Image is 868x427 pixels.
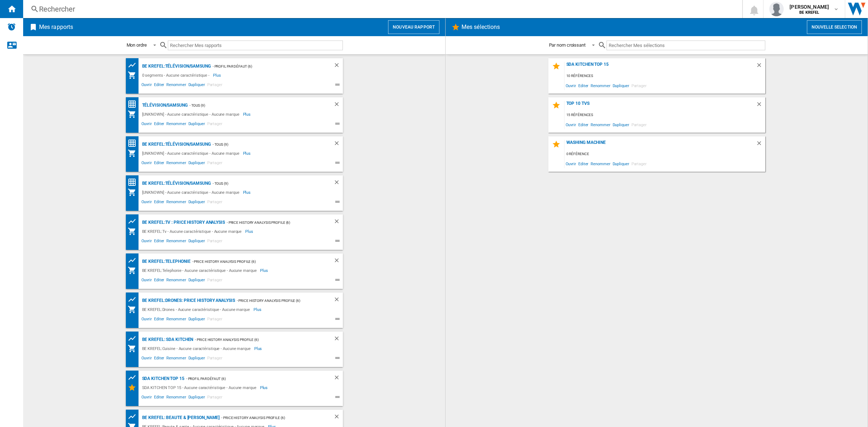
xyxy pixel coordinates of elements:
[187,316,206,324] span: Dupliquer
[213,71,222,80] span: Plus
[128,334,140,343] div: Graphe des prix et nb. offres par distributeur
[254,305,263,314] span: Plus
[799,10,819,15] b: BE KREFEL
[165,159,187,168] span: Renommer
[140,266,260,275] div: BE KREFEL:Telephonie - Aucune caractéristique - Aucune marque
[128,383,140,392] div: Mes Sélections
[243,110,252,119] span: Plus
[140,413,220,422] div: BE KREFEL: Beaute & [PERSON_NAME]
[206,159,224,168] span: Partager
[220,413,319,422] div: - Price History Analysis profile (6)
[153,355,165,363] span: Editer
[140,149,243,158] div: [UNKNOWN] - Aucune caractéristique - Aucune marque
[140,316,153,324] span: Ouvrir
[333,374,343,383] div: Supprimer
[612,159,630,168] span: Dupliquer
[225,218,319,227] div: - Price History Analysis profile (6)
[153,198,165,207] span: Editer
[333,413,343,422] div: Supprimer
[128,305,140,314] div: Mon assortiment
[165,120,187,129] span: Renommer
[565,111,765,120] div: 15 références
[460,20,501,34] h2: Mes sélections
[333,218,343,227] div: Supprimer
[165,81,187,90] span: Renommer
[128,295,140,304] div: Graphe des prix et nb. offres par distributeur
[165,238,187,246] span: Renommer
[39,4,723,14] div: Rechercher
[128,71,140,80] div: Mon assortiment
[565,81,577,90] span: Ouvrir
[128,139,140,148] div: Matrice des prix
[206,120,224,129] span: Partager
[128,217,140,226] div: Graphe des prix et nb. offres par distributeur
[187,198,206,207] span: Dupliquer
[140,71,213,80] div: 0 segments - Aucune caractéristique -
[565,101,756,111] div: Top 10 TVs
[260,383,269,392] span: Plus
[187,277,206,285] span: Dupliquer
[184,374,319,383] div: - Profil par défaut (6)
[165,355,187,363] span: Renommer
[127,42,147,48] div: Mon ordre
[756,62,765,72] div: Supprimer
[128,412,140,421] div: Graphe des prix et nb. offres par distributeur
[140,277,153,285] span: Ouvrir
[140,188,243,197] div: [UNKNOWN] - Aucune caractéristique - Aucune marque
[7,22,16,31] img: alerts-logo.svg
[128,149,140,158] div: Mon assortiment
[140,120,153,129] span: Ouvrir
[211,140,319,149] div: - TOUS (9)
[193,335,319,344] div: - Price History Analysis profile (6)
[206,238,224,246] span: Partager
[187,120,206,129] span: Dupliquer
[140,159,153,168] span: Ouvrir
[191,257,319,266] div: - Price History Analysis profile (6)
[565,140,756,150] div: Washing machine
[756,140,765,150] div: Supprimer
[153,159,165,168] span: Editer
[128,61,140,70] div: Tableau des prix des produits
[333,257,343,266] div: Supprimer
[565,150,765,159] div: 0 référence
[128,178,140,187] div: Matrice des prix
[206,198,224,207] span: Partager
[388,20,439,34] button: Nouveau rapport
[211,62,319,71] div: - Profil par défaut (6)
[128,266,140,275] div: Mon assortiment
[140,305,254,314] div: BE KREFEL:Drones - Aucune caractéristique - Aucune marque
[206,394,224,402] span: Partager
[153,316,165,324] span: Editer
[206,277,224,285] span: Partager
[565,159,577,168] span: Ouvrir
[187,394,206,402] span: Dupliquer
[165,198,187,207] span: Renommer
[769,2,784,16] img: profile.jpg
[140,198,153,207] span: Ouvrir
[206,316,224,324] span: Partager
[128,227,140,236] div: Mon assortiment
[187,81,206,90] span: Dupliquer
[243,188,252,197] span: Plus
[565,62,756,72] div: SDA KITCHEN TOP 15
[140,218,225,227] div: BE KREFEL:Tv : Price history analysis
[128,188,140,197] div: Mon assortiment
[165,277,187,285] span: Renommer
[140,374,184,383] div: SDA KITCHEN TOP 15
[140,355,153,363] span: Ouvrir
[211,179,319,188] div: - TOUS (9)
[612,120,630,129] span: Dupliquer
[128,100,140,109] div: Matrice des prix
[333,296,343,305] div: Supprimer
[206,355,224,363] span: Partager
[140,110,243,119] div: [UNKNOWN] - Aucune caractéristique - Aucune marque
[577,81,590,90] span: Editer
[153,238,165,246] span: Editer
[549,42,586,48] div: Par nom croissant
[140,81,153,90] span: Ouvrir
[590,81,611,90] span: Renommer
[140,227,246,236] div: BE KREFEL:Tv - Aucune caractéristique - Aucune marque
[235,296,319,305] div: - Price History Analysis profile (6)
[254,344,263,353] span: Plus
[590,120,611,129] span: Renommer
